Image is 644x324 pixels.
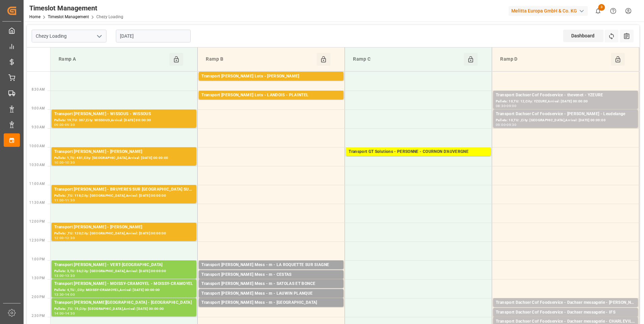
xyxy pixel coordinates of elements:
[598,4,605,11] span: 3
[32,276,45,280] span: 1:30 PM
[64,293,65,296] div: -
[54,274,64,277] div: 13:00
[496,118,635,123] div: Pallets: 10,TU: ,City: [GEOGRAPHIC_DATA],Arrival: [DATE] 00:00:00
[65,236,75,239] div: 12:30
[54,224,194,231] div: Transport [PERSON_NAME] - [PERSON_NAME]
[54,155,194,161] div: Pallets: 1,TU: 481,City: [GEOGRAPHIC_DATA],Arrival: [DATE] 00:00:00
[94,31,104,41] button: open menu
[563,30,604,42] div: Dashboard
[32,125,45,129] span: 9:30 AM
[29,144,45,148] span: 10:00 AM
[64,199,65,202] div: -
[497,53,611,66] div: Ramp D
[65,161,75,164] div: 10:30
[64,161,65,164] div: -
[201,299,341,306] div: Transport [PERSON_NAME] Mess - m - [GEOGRAPHIC_DATA]
[54,281,194,287] div: Transport [PERSON_NAME] - MOISSY-CRAMOYEL - MOISSY-CRAMOYEL
[32,314,45,318] span: 2:30 PM
[203,53,317,66] div: Ramp B
[54,299,194,306] div: Transport [PERSON_NAME][GEOGRAPHIC_DATA] - [GEOGRAPHIC_DATA]
[29,3,123,13] div: Timeslot Management
[54,231,194,236] div: Pallets: ,TU: 120,City: [GEOGRAPHIC_DATA],Arrival: [DATE] 00:00:00
[349,149,488,155] div: Transport GT Solutions - PERSONNE - COURNON D'AUVERGNE
[56,53,169,66] div: Ramp A
[506,123,507,126] div: -
[65,274,75,277] div: 13:30
[201,306,341,312] div: Pallets: ,TU: 36,City: [GEOGRAPHIC_DATA],Arrival: [DATE] 00:00:00
[349,155,488,161] div: Pallets: 6,TU: 192,City: COURNON D'AUVERGNE,Arrival: [DATE] 00:00:00
[54,193,194,199] div: Pallets: ,TU: 118,City: [GEOGRAPHIC_DATA],Arrival: [DATE] 00:00:00
[54,293,64,296] div: 13:30
[509,4,590,17] button: Melitta Europa GmbH & Co. KG
[201,80,341,86] div: Pallets: ,TU: 34,City: CHOLET,Arrival: [DATE] 00:00:00
[54,306,194,312] div: Pallets: ,TU: 75,City: [GEOGRAPHIC_DATA],Arrival: [DATE] 00:00:00
[64,312,65,315] div: -
[54,111,194,118] div: Transport [PERSON_NAME] - WISSOUS - WISSOUS
[32,295,45,299] span: 2:00 PM
[506,104,507,107] div: -
[64,123,65,126] div: -
[496,111,635,118] div: Transport Dachser Cof Foodservice - [PERSON_NAME] - Leudelange
[496,92,635,99] div: Transport Dachser Cof Foodservice - thevenet - YZEURE
[29,163,45,167] span: 10:30 AM
[496,316,635,322] div: Pallets: 1,TU: 40,City: IFS,Arrival: [DATE] 00:00:00
[32,106,45,110] span: 9:00 AM
[201,92,341,99] div: Transport [PERSON_NAME] Lots - LANDOIS - PLAINTEL
[496,306,635,312] div: Pallets: 1,TU: 48,City: Vern Sur Seiche,Arrival: [DATE] 00:00:00
[54,262,194,268] div: Transport [PERSON_NAME] - VERT-[GEOGRAPHIC_DATA]
[496,99,635,104] div: Pallets: 10,TU: 12,City: YZEURE,Arrival: [DATE] 00:00:00
[54,161,64,164] div: 10:00
[606,3,621,19] button: Help Center
[54,123,64,126] div: 09:00
[29,220,45,223] span: 12:00 PM
[496,104,506,107] div: 08:30
[54,287,194,293] div: Pallets: 4,TU: ,City: MOISSY-CRAMOYEL,Arrival: [DATE] 00:00:00
[201,281,341,287] div: Transport [PERSON_NAME] Mess - m - SATOLAS ET BONCE
[496,123,506,126] div: 09:00
[201,297,341,303] div: Pallets: ,TU: 72,City: [PERSON_NAME],Arrival: [DATE] 00:00:00
[201,262,341,268] div: Transport [PERSON_NAME] Mess - m - LA ROQUETTE SUR SIAGNE
[496,299,635,306] div: Transport Dachser Cof Foodservice - Dachser messagerie - [PERSON_NAME] Sur Seiche
[54,118,194,123] div: Pallets: 19,TU: 387,City: WISSOUS,Arrival: [DATE] 00:00:00
[29,238,45,242] span: 12:30 PM
[116,30,191,42] input: DD-MM-YYYY
[32,88,45,91] span: 8:30 AM
[201,271,341,278] div: Transport [PERSON_NAME] Mess - m - CESTAS
[507,123,516,126] div: 09:30
[507,104,516,107] div: 09:00
[65,199,75,202] div: 11:30
[590,3,606,19] button: show 3 new notifications
[54,186,194,193] div: Transport [PERSON_NAME] - BRUYERES SUR [GEOGRAPHIC_DATA] SUR [GEOGRAPHIC_DATA]
[54,236,64,239] div: 12:00
[54,268,194,274] div: Pallets: 3,TU: 56,City: [GEOGRAPHIC_DATA],Arrival: [DATE] 00:00:00
[201,287,341,293] div: Pallets: ,TU: 4,City: SATOLAS ET BONCE,Arrival: [DATE] 00:00:00
[496,309,635,316] div: Transport Dachser Cof Foodservice - Dachser messagerie - IFS
[509,6,588,16] div: Melitta Europa GmbH & Co. KG
[29,14,40,19] a: Home
[201,290,341,297] div: Transport [PERSON_NAME] Mess - m - LAUWIN PLANQUE
[201,73,341,80] div: Transport [PERSON_NAME] Lots - [PERSON_NAME]
[48,14,89,19] a: Timeslot Management
[32,30,106,42] input: Type to search/select
[54,199,64,202] div: 11:00
[65,123,75,126] div: 09:30
[65,293,75,296] div: 14:00
[29,201,45,204] span: 11:30 AM
[64,236,65,239] div: -
[201,278,341,284] div: Pallets: ,TU: 49,City: CESTAS,Arrival: [DATE] 00:00:00
[201,268,341,274] div: Pallets: ,TU: 22,City: [GEOGRAPHIC_DATA],Arrival: [DATE] 00:00:00
[64,274,65,277] div: -
[54,312,64,315] div: 14:00
[29,182,45,186] span: 11:00 AM
[54,149,194,155] div: Transport [PERSON_NAME] - [PERSON_NAME]
[350,53,464,66] div: Ramp C
[201,99,341,104] div: Pallets: 2,TU: 556,City: [GEOGRAPHIC_DATA],Arrival: [DATE] 00:00:00
[65,312,75,315] div: 14:30
[32,257,45,261] span: 1:00 PM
